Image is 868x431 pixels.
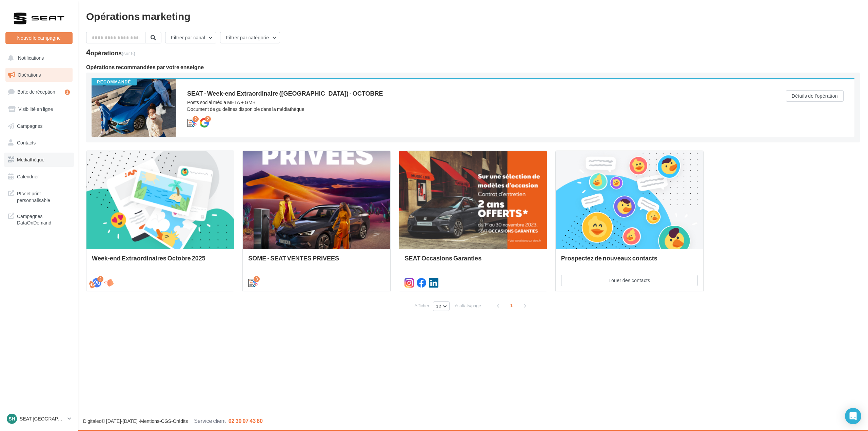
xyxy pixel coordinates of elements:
[140,418,159,424] a: Mentions
[18,106,53,112] span: Visibilité en ligne
[122,51,135,56] span: (sur 5)
[17,157,44,162] span: Médiathèque
[506,300,517,311] span: 1
[65,90,70,95] div: 1
[405,255,541,268] div: SEAT Occasions Garanties
[173,418,188,424] a: Crédits
[4,209,74,229] a: Campagnes DataOnDemand
[17,123,43,129] span: Campagnes
[4,170,74,184] a: Calendrier
[254,276,260,282] div: 3
[205,116,211,122] div: 2
[86,64,860,70] div: Opérations recommandées par votre enseigne
[17,89,55,95] span: Boîte de réception
[220,32,280,43] button: Filtrer par catégorie
[161,418,171,424] a: CGS
[786,90,844,102] button: Détails de l'opération
[92,255,229,268] div: Week-end Extraordinaires Octobre 2025
[453,302,481,309] span: résultats/page
[92,79,137,85] div: Recommandé
[414,302,429,309] span: Afficher
[86,11,860,21] div: Opérations marketing
[4,84,74,99] a: Boîte de réception1
[561,275,698,286] button: Louer des contacts
[845,408,861,424] div: Open Intercom Messenger
[17,189,70,203] span: PLV et print personnalisable
[83,418,263,424] span: © [DATE]-[DATE] - - -
[193,116,199,122] div: 2
[433,301,450,311] button: 12
[4,136,74,150] a: Contacts
[83,418,101,424] a: Digitaleo
[8,415,15,422] span: SH
[4,153,74,167] a: Médiathèque
[4,68,74,82] a: Opérations
[4,51,71,65] button: Notifications
[18,72,41,78] span: Opérations
[187,90,759,96] div: SEAT - Week-end Extraordinaire ([GEOGRAPHIC_DATA]) - OCTOBRE
[248,255,385,268] div: SOME - SEAT VENTES PRIVEES
[436,303,441,309] span: 12
[194,417,226,424] span: Service client
[229,417,263,424] span: 02 30 07 43 80
[17,174,39,179] span: Calendrier
[561,255,698,268] div: Prospectez de nouveaux contacts
[5,32,73,44] button: Nouvelle campagne
[4,186,74,206] a: PLV et print personnalisable
[5,412,73,425] a: SH SEAT [GEOGRAPHIC_DATA]
[165,32,216,43] button: Filtrer par canal
[187,99,759,113] div: Posts social média META + GMB Document de guidelines disponible dans la médiathèque
[4,119,74,133] a: Campagnes
[86,49,135,56] div: 4
[20,415,65,422] p: SEAT [GEOGRAPHIC_DATA]
[18,55,44,61] span: Notifications
[4,102,74,116] a: Visibilité en ligne
[17,212,70,226] span: Campagnes DataOnDemand
[97,276,103,282] div: 2
[91,50,135,56] div: opérations
[17,140,36,145] span: Contacts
